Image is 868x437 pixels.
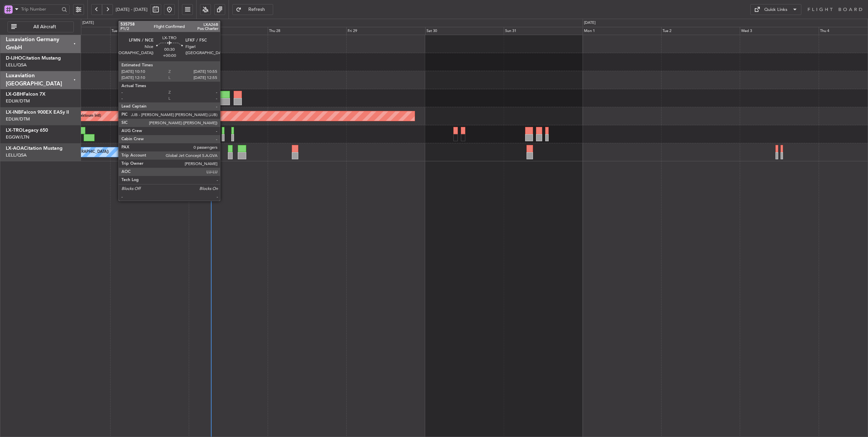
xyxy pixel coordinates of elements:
span: LX-TRO [6,128,23,133]
span: D-IJHO [6,56,22,61]
a: EDLW/DTM [6,98,30,104]
div: Planned Maint Nice ([GEOGRAPHIC_DATA]) [138,93,214,103]
div: Wed 27 [189,27,267,35]
button: All Aircraft [7,21,74,32]
span: [DATE] - [DATE] [116,6,148,13]
div: Wed 3 [740,27,818,35]
div: Sat 30 [425,27,504,35]
div: Tue 2 [661,27,740,35]
a: EDLW/DTM [6,116,30,122]
div: Fri 29 [346,27,425,35]
div: [DATE] [82,20,94,26]
a: LX-AOACitation Mustang [6,146,63,151]
span: LX-GBH [6,92,23,97]
a: LX-INBFalcon 900EX EASy II [6,110,69,115]
a: LELL/QSA [6,62,27,68]
div: Mon 1 [583,27,661,35]
div: [DATE] [584,20,596,26]
a: D-IJHOCitation Mustang [6,56,61,61]
a: EGGW/LTN [6,134,29,140]
div: Sun 31 [504,27,582,35]
input: Trip Number [21,4,60,14]
a: LX-TROLegacy 650 [6,128,48,133]
button: Quick Links [750,4,801,15]
span: All Aircraft [18,25,71,29]
span: LX-AOA [6,146,24,151]
div: Thu 28 [268,27,346,35]
button: Refresh [232,4,273,15]
div: Tue 26 [110,27,189,35]
a: LELL/QSA [6,152,27,158]
span: Refresh [243,7,271,12]
span: LX-INB [6,110,21,115]
div: Quick Links [764,6,787,13]
a: LX-GBHFalcon 7X [6,92,46,97]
